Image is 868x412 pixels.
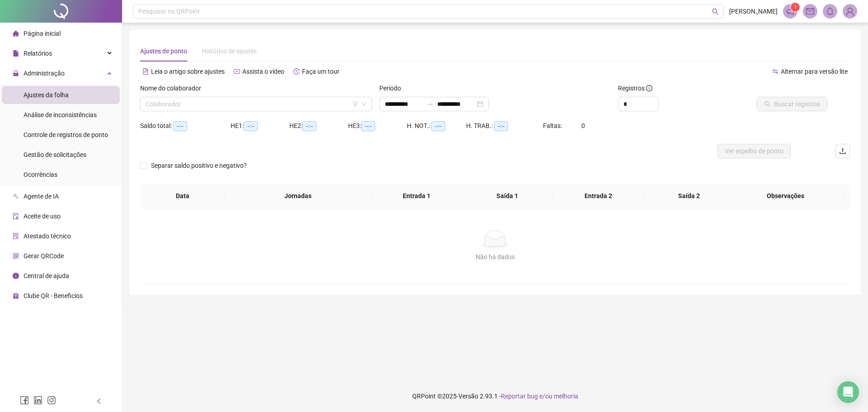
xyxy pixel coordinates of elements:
span: Análise de inconsistências [24,111,97,118]
footer: QRPoint © 2025 - 2.93.1 - [122,380,868,412]
span: to [426,100,434,108]
span: linkedin [33,396,42,405]
div: HE 1: [231,121,289,131]
span: mail [806,7,814,15]
span: Versão [458,393,478,400]
span: filter [353,101,358,107]
span: Atestado técnico [24,232,71,240]
span: --:-- [302,121,316,131]
span: notification [786,7,794,15]
th: Saída 2 [644,184,735,208]
div: HE 3: [348,121,407,131]
div: Open Intercom Messenger [837,381,859,403]
th: Saída 1 [462,184,553,208]
label: Período [379,83,407,93]
span: Administração [24,70,65,77]
span: --:-- [361,121,375,131]
span: Gestão de solicitações [24,151,86,158]
span: Separar saldo positivo e negativo? [147,161,250,170]
span: Registros [618,83,652,93]
span: lock [13,70,19,76]
span: Gerar QRCode [24,252,64,260]
span: Reportar bug e/ou melhoria [501,393,578,400]
span: instagram [47,396,56,405]
sup: 1 [791,3,800,12]
span: swap-right [426,100,434,108]
span: Observações [735,191,836,201]
div: H. TRAB.: [466,121,543,131]
span: Clube QR - Beneficios [24,292,83,299]
span: gift [13,293,19,299]
span: Faça um tour [302,68,340,75]
img: 77048 [843,5,857,18]
span: info-circle [13,273,19,279]
span: file [13,50,19,57]
span: Histórico de ajustes [202,47,257,55]
span: Assista o vídeo [242,68,284,75]
div: HE 2: [289,121,348,131]
span: left [96,398,102,404]
span: Controle de registros de ponto [24,131,108,138]
button: Buscar registros [757,97,827,111]
span: info-circle [646,85,652,91]
label: Nome do colaborador [140,83,207,93]
div: Não há dados [151,252,839,262]
span: youtube [234,68,240,75]
button: Ver espelho de ponto [717,144,791,158]
span: Relatórios [24,50,52,57]
span: Alternar para versão lite [781,68,848,75]
span: qrcode [13,253,19,259]
span: 1 [794,4,797,10]
span: home [13,30,19,37]
span: solution [13,233,19,239]
span: swap [772,68,778,75]
span: --:-- [244,121,258,131]
th: Data [140,184,225,208]
span: Central de ajuda [24,272,69,279]
span: 0 [581,122,585,129]
span: upload [839,147,846,155]
span: Página inicial [24,30,61,37]
span: file-text [142,68,149,75]
span: Ajustes da folha [24,91,69,99]
span: --:-- [494,121,508,131]
th: Entrada 1 [371,184,462,208]
div: H. NOT.: [407,121,466,131]
span: Agente de IA [24,193,59,200]
th: Entrada 2 [553,184,644,208]
span: bell [826,7,834,15]
div: Saldo total: [140,121,231,131]
th: Jornadas [225,184,371,208]
span: Ajustes de ponto [140,47,187,55]
span: --:-- [431,121,445,131]
span: facebook [20,396,29,405]
th: Observações [728,184,843,208]
span: search [712,8,719,15]
span: history [293,68,300,75]
span: audit [13,213,19,219]
span: Leia o artigo sobre ajustes [151,68,225,75]
span: down [362,101,367,107]
span: [PERSON_NAME] [729,6,778,16]
span: Aceite de uso [24,213,61,220]
span: Ocorrências [24,171,57,178]
span: --:-- [173,121,187,131]
span: Faltas: [543,122,563,129]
